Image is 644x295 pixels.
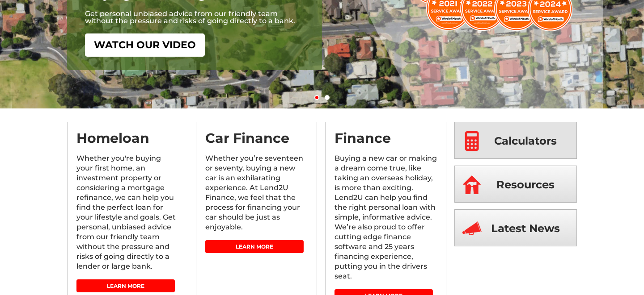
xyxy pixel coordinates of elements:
[454,209,577,246] a: Latest News
[335,131,437,154] h3: Finance
[85,10,304,25] p: Get personal unbiased advice from our friendly team without the pressure and risks of going direc...
[454,122,577,159] a: Calculators
[85,33,205,57] a: WATCH OUR VIDEO
[76,154,179,279] p: Whether you're buying your first home, an investment property or considering a mortgage refinance...
[76,279,175,292] a: Learn More
[314,95,319,100] a: 1
[335,154,437,289] p: Buying a new car or making a dream come true, like taking an overseas holiday, is more than excit...
[497,166,555,203] span: Resources
[491,210,560,247] span: Latest News
[454,166,577,203] a: Resources
[205,240,304,253] a: Learn More
[205,131,308,154] h3: Car Finance
[76,131,179,154] h3: Homeloan
[325,95,330,100] a: 2
[205,154,308,240] p: Whether you’re seventeen or seventy, buying a new car is an exhilarating experience. At Lend2U Fi...
[495,122,557,159] span: Calculators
